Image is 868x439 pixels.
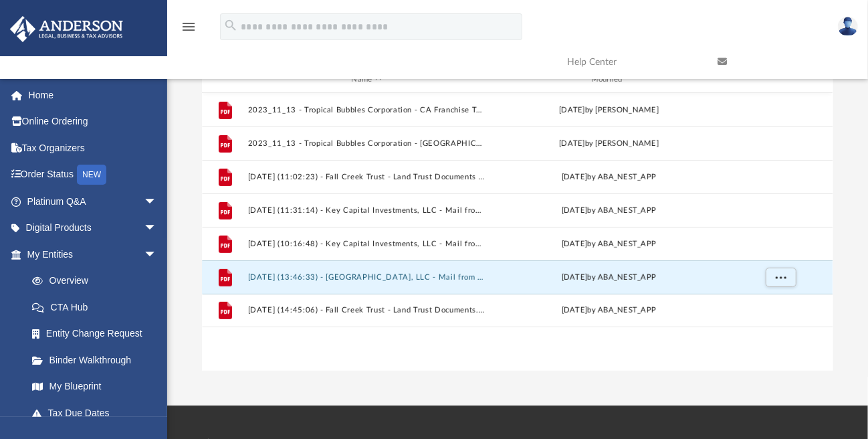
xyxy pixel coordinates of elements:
div: [DATE] by ABA_NEST_APP [491,205,728,217]
img: User Pic [838,17,858,36]
div: [DATE] by ABA_NEST_APP [491,171,728,183]
div: [DATE] by ABA_NEST_APP [491,238,728,250]
button: [DATE] (11:31:14) - Key Capital Investments, LLC - Mail from Business Posting Department.pdf [248,206,485,215]
button: More options [766,100,796,120]
img: Anderson Advisors Platinum Portal [6,16,127,42]
i: menu [181,19,197,35]
a: Online Ordering [9,108,177,135]
button: More options [766,134,796,154]
a: My Blueprint [19,373,171,400]
a: Tax Due Dates [19,400,177,426]
button: 2023_11_13 - Tropical Bubbles Corporation - [GEOGRAPHIC_DATA] Franchise Tax.pdf [248,139,485,148]
a: Overview [19,268,177,294]
span: arrow_drop_down [144,188,171,215]
button: [DATE] (11:02:23) - Fall Creek Trust - Land Trust Documents from LOS ANGELES COUNTY TREASURER AND... [248,173,485,181]
button: More options [766,167,796,187]
button: More options [766,268,796,288]
a: Binder Walkthrough [19,347,177,373]
a: Platinum Q&Aarrow_drop_down [9,188,177,215]
a: Digital Productsarrow_drop_down [9,215,177,242]
div: [DATE] by [PERSON_NAME] [491,104,728,116]
div: id [208,74,241,86]
button: 2023_11_13 - Tropical Bubbles Corporation - CA Franchise Tax (2).pdf [248,106,485,114]
a: CTA Hub [19,294,177,321]
button: [DATE] (13:46:33) - [GEOGRAPHIC_DATA], LLC - Mail from Franchise Tax Board.pdf [248,273,485,282]
a: My Entitiesarrow_drop_down [9,241,177,268]
span: arrow_drop_down [144,241,171,268]
div: [DATE] by ABA_NEST_APP [491,272,728,284]
button: [DATE] (10:16:48) - Key Capital Investments, LLC - Mail from FRANCHISE TAX BOARD.pdf [248,240,485,248]
button: More options [766,301,796,321]
button: [DATE] (14:45:06) - Fall Creek Trust - Land Trust Documents.pdf [248,306,485,315]
a: menu [181,25,197,35]
a: Help Center [557,35,708,88]
button: More options [766,234,796,254]
button: More options [766,201,796,221]
a: Entity Change Request [19,321,177,347]
div: NEW [77,165,106,185]
div: Modified [490,74,728,86]
a: Home [9,82,177,108]
div: [DATE] by ABA_NEST_APP [491,305,728,317]
div: grid [202,93,833,371]
a: Order StatusNEW [9,161,177,189]
i: search [223,18,238,33]
span: arrow_drop_down [144,215,171,242]
a: Tax Organizers [9,135,177,161]
div: Name [247,74,485,86]
div: [DATE] by [PERSON_NAME] [491,138,728,150]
